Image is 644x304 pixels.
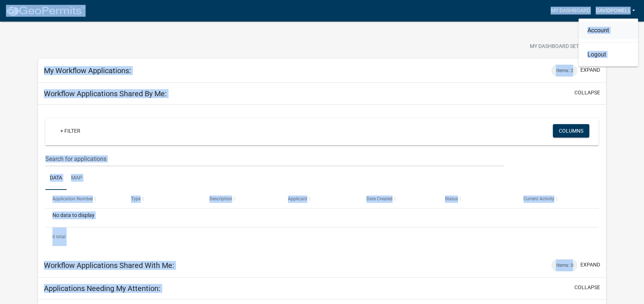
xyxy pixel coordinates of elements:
button: collapse [574,89,600,97]
input: Search for applications [45,151,505,166]
datatable-header-cell: Current Activity [516,190,595,208]
span: Type [131,196,141,201]
div: Items: 2 [551,65,577,77]
div: davidpowell [579,19,638,67]
datatable-header-cell: Description [202,190,281,208]
a: Logout [579,46,638,64]
span: Status [445,196,458,201]
span: My Dashboard Settings [530,42,594,51]
h5: Workflow Applications Shared By Me: [44,89,167,98]
span: Application Number [52,196,93,201]
button: expand [580,66,600,74]
datatable-header-cell: Application Number [45,190,124,208]
button: expand [580,261,600,269]
a: My Dashboard [548,4,593,18]
a: Data [45,166,67,190]
datatable-header-cell: Date Created [359,190,438,208]
datatable-header-cell: Type [124,190,202,208]
h5: Workflow Applications Shared With Me: [44,261,174,270]
span: Date Created [366,196,393,201]
a: Account [579,22,638,39]
h5: Applications Needing My Attention: [44,284,160,293]
button: My Dashboard Settingssettings [524,39,610,54]
div: collapse [38,105,606,253]
h5: My Workflow Applications: [44,66,131,75]
datatable-header-cell: Status [438,190,516,208]
a: davidpowell [593,4,638,18]
div: Items: 0 [551,259,577,271]
button: Columns [553,124,589,138]
span: Description [209,196,232,201]
a: Map [67,166,87,190]
a: + Filter [54,124,86,138]
button: collapse [574,284,600,291]
datatable-header-cell: Applicant [281,190,359,208]
div: No data to display [45,208,599,227]
div: 0 total [45,227,599,246]
span: Applicant [288,196,307,201]
span: Current Activity [523,196,554,201]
